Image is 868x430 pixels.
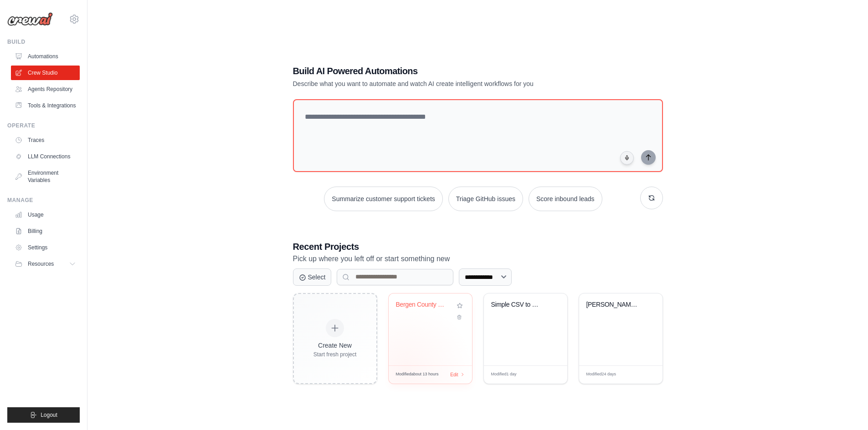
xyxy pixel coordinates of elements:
[641,371,648,378] span: Edit
[293,253,663,265] p: Pick up where you left off or start something new
[11,66,80,80] a: Crew Studio
[7,122,80,129] div: Operate
[586,301,642,309] div: Jake's Executive Intelligence Hub - Real News + Agent Dashboard
[396,371,439,378] span: Modified about 13 hours
[293,65,599,77] h1: Build AI Powered Automations
[11,240,80,255] a: Settings
[41,411,57,419] span: Logout
[448,187,523,211] button: Triage GitHub issues
[11,166,80,187] a: Environment Variables
[313,341,357,350] div: Create New
[11,257,80,271] button: Resources
[7,38,80,46] div: Build
[455,301,465,311] button: Add to favorites
[396,301,451,309] div: Bergen County WC Prospect Intelligence
[11,149,80,164] a: LLM Connections
[11,98,80,113] a: Tools & Integrations
[11,82,80,96] a: Agents Repository
[11,207,80,222] a: Usage
[640,187,663,209] button: Get new suggestions
[491,301,546,309] div: Simple CSV to CRM Import
[11,224,80,238] a: Billing
[28,260,54,268] span: Resources
[450,371,458,378] span: Edit
[455,313,465,322] button: Delete project
[293,268,332,286] button: Select
[293,79,599,88] p: Describe what you want to automate and watch AI create intelligent workflows for you
[7,12,53,26] img: Logo
[11,133,80,147] a: Traces
[529,187,602,211] button: Score inbound leads
[491,371,517,378] span: Modified 1 day
[620,151,634,165] button: Click to speak your automation idea
[293,240,663,253] h3: Recent Projects
[313,351,357,358] div: Start fresh project
[7,197,80,204] div: Manage
[545,371,553,378] span: Edit
[324,187,442,211] button: Summarize customer support tickets
[7,407,80,423] button: Logout
[586,371,616,378] span: Modified 24 days
[11,49,80,64] a: Automations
